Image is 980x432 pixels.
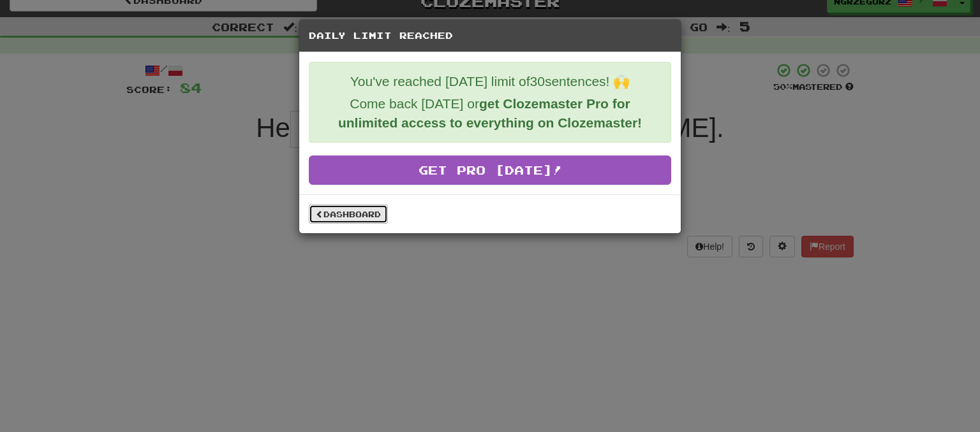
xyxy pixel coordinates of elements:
[309,29,671,42] h5: Daily Limit Reached
[319,72,661,91] p: You've reached [DATE] limit of 30 sentences! 🙌
[319,94,661,133] p: Come back [DATE] or
[338,96,642,130] strong: get Clozemaster Pro for unlimited access to everything on Clozemaster!
[309,155,671,185] a: Get Pro [DATE]!
[309,205,388,224] a: Dashboard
